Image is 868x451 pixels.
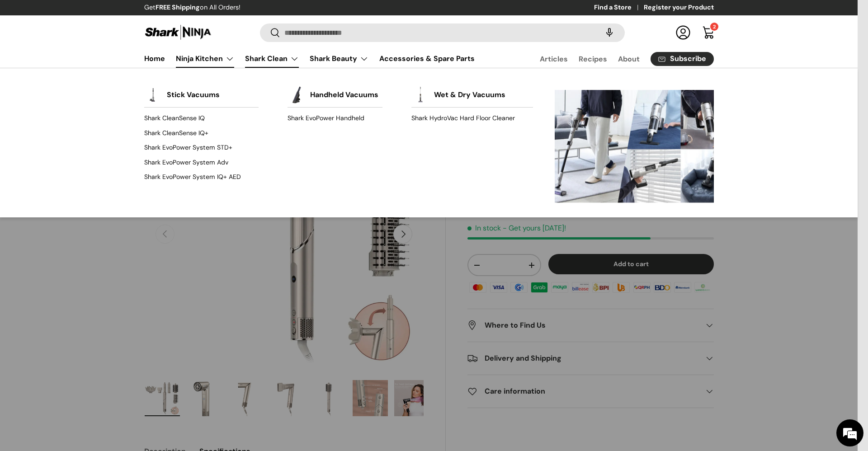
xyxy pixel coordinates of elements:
a: Find a Store [594,3,644,13]
summary: Ninja Kitchen [170,50,240,68]
span: 2 [713,23,716,30]
textarea: Type your message and click 'Submit' [5,247,172,278]
img: Shark Ninja Philippines [144,23,212,41]
nav: Secondary [518,50,714,68]
a: Subscribe [651,52,714,66]
a: Articles [540,50,568,68]
summary: Shark Clean [240,50,304,68]
span: Subscribe [670,55,706,62]
nav: Primary [144,50,475,68]
p: Get on All Orders! [144,3,241,13]
a: Accessories & Spare Parts [379,50,475,67]
div: Leave a message [47,51,152,62]
a: Register your Product [644,3,714,13]
div: Minimize live chat window [148,5,170,26]
a: About [618,50,640,68]
strong: FREE Shipping [156,3,200,11]
a: Home [144,50,165,67]
span: We are offline. Please leave us a message. [19,114,158,205]
a: Recipes [579,50,607,68]
speech-search-button: Search by voice [595,23,624,42]
summary: Shark Beauty [304,50,374,68]
em: Submit [132,278,164,291]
